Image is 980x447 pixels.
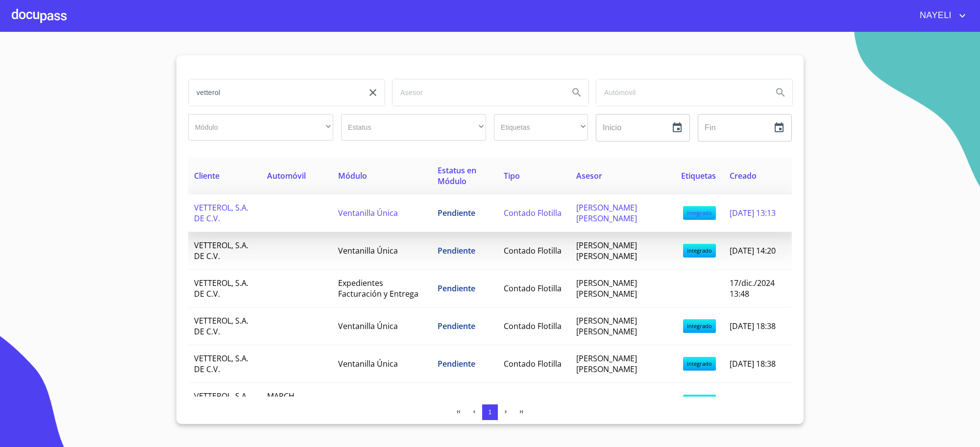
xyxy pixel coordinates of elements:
[194,315,248,337] span: VETTEROL, S.A. DE C.V.
[576,240,637,261] span: [PERSON_NAME] [PERSON_NAME]
[482,404,498,420] button: 1
[504,358,562,369] span: Contado Flotilla
[438,396,475,407] span: Pendiente
[683,357,716,371] span: integrado
[730,245,776,256] span: [DATE] 14:20
[338,358,398,369] span: Ventanilla Única
[188,114,333,141] div: ​
[338,245,398,256] span: Ventanilla Única
[438,358,475,369] span: Pendiente
[504,321,562,331] span: Contado Flotilla
[730,208,776,218] span: [DATE] 13:13
[338,278,418,299] span: Expedientes Facturación y Entrega
[576,278,637,299] span: [PERSON_NAME] [PERSON_NAME]
[438,321,475,331] span: Pendiente
[438,245,475,256] span: Pendiente
[338,208,398,218] span: Ventanilla Única
[730,396,776,407] span: [DATE] 13:30
[565,81,588,104] button: Search
[338,396,398,407] span: Ventanilla Única
[681,170,716,181] span: Etiquetas
[730,278,775,299] span: 17/dic./2024 13:48
[730,358,776,369] span: [DATE] 18:38
[488,408,491,416] span: 1
[194,391,248,412] span: VETTEROL, S.A. DE C.V.
[194,353,248,375] span: VETTEROL, S.A. DE C.V.
[341,114,486,141] div: ​
[576,315,637,337] span: [PERSON_NAME] [PERSON_NAME]
[267,391,316,412] span: MARCH ADVANCE TM
[194,278,248,299] span: VETTEROL, S.A. DE C.V.
[730,170,757,181] span: Creado
[683,206,716,220] span: integrado
[438,283,475,294] span: Pendiente
[576,202,637,224] span: [PERSON_NAME] [PERSON_NAME]
[504,396,562,407] span: Contado Flotilla
[596,79,765,106] input: search
[576,353,637,375] span: [PERSON_NAME] [PERSON_NAME]
[194,202,248,224] span: VETTEROL, S.A. DE C.V.
[494,114,588,141] div: ​
[504,208,562,218] span: Contado Flotilla
[504,170,520,181] span: Tipo
[683,319,716,333] span: integrado
[361,81,385,104] button: clear input
[504,245,562,256] span: Contado Flotilla
[194,170,220,181] span: Cliente
[769,81,792,104] button: Search
[338,321,398,331] span: Ventanilla Única
[504,283,562,294] span: Contado Flotilla
[912,8,968,24] button: account of current user
[438,208,475,218] span: Pendiente
[392,79,561,106] input: search
[194,240,248,261] span: VETTEROL, S.A. DE C.V.
[576,396,637,407] span: [PERSON_NAME]
[189,79,357,106] input: search
[576,170,602,181] span: Asesor
[683,244,716,258] span: integrado
[438,165,476,187] span: Estatus en Módulo
[683,395,716,408] span: integrado
[338,170,367,181] span: Módulo
[912,8,956,24] span: NAYELI
[730,321,776,331] span: [DATE] 18:38
[267,170,306,181] span: Automóvil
